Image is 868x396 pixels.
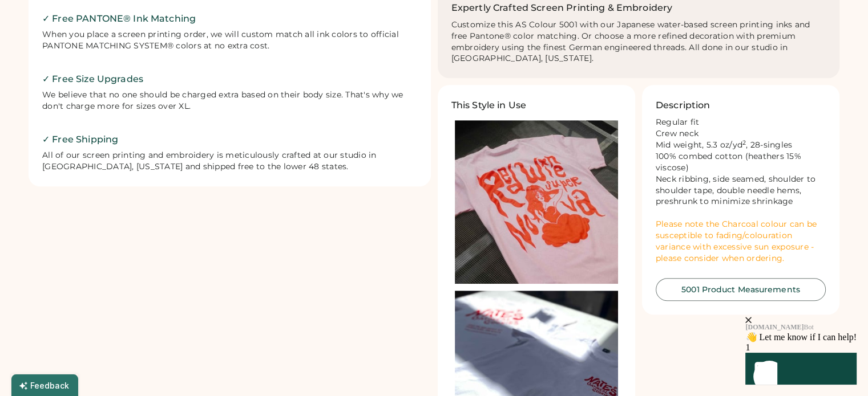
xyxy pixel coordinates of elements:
[451,19,826,65] div: Customize this AS Colour 5001 with our Japanese water-based screen printing inks and free Pantone...
[451,1,673,15] h2: Expertly Crafted Screen Printing & Embroidery
[42,89,417,112] div: We believe that no one should be charged extra based on their body size. That's why we don't char...
[656,117,826,264] div: Regular fit Crew neck Mid weight, 5.3 oz/yd , 28-singles 100% combed cotton (heathers 15% viscose...
[42,29,417,52] div: When you place a screen printing order, we will custom match all ink colors to official PANTONE M...
[42,12,417,26] h2: ✓ Free PANTONE® Ink Matching
[742,139,746,146] sup: 2
[455,120,618,283] img: Pink t-shirt printed with waterbased red glitter ink.
[451,99,527,112] h3: This Style in Use
[656,278,826,301] button: 5001 Product Measurements
[677,250,865,394] iframe: Front Chat
[656,219,819,263] font: Please note the Charcoal colour can be susceptible to fading/colouration variance with excessive ...
[42,72,417,86] h2: ✓ Free Size Upgrades
[42,133,417,146] h2: ✓ Free Shipping
[656,99,710,112] h3: Description
[42,150,417,173] div: All of our screen printing and embroidery is meticulously crafted at our studio in [GEOGRAPHIC_DA...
